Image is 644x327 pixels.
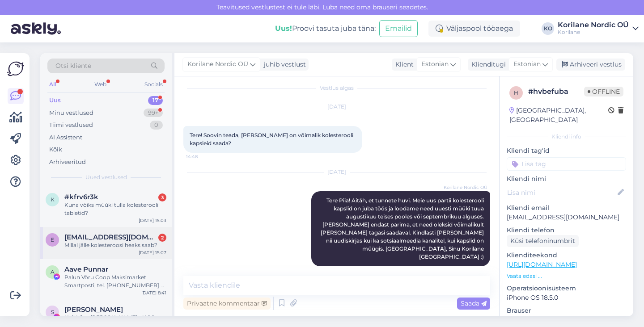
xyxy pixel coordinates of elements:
[187,59,248,69] span: Korilane Nordic OÜ
[507,293,626,302] p: iPhone OS 18.5.0
[183,298,271,310] div: Privaatne kommentaar
[275,23,376,34] div: Proovi tasuta juba täna:
[64,273,166,289] div: Palun Võru Coop Maksimarket Smartposti, tel. [PHONE_NUMBER]. Teile ka kena suve jätku🌻
[542,22,554,35] div: KO
[141,289,166,296] div: [DATE] 8:41
[51,309,54,315] span: S
[158,234,166,242] div: 2
[139,217,166,224] div: [DATE] 15:03
[183,84,490,92] div: Vestlus algas
[507,146,626,155] p: Kliendi tag'id
[64,241,166,249] div: Millal jälle kolesteroosi heaks saab?
[49,121,93,130] div: Tiimi vestlused
[49,145,62,154] div: Kõik
[55,61,91,71] span: Otsi kliente
[528,86,584,97] div: # hvbefuba
[47,79,58,90] div: All
[144,109,163,117] div: 99+
[507,260,577,268] a: [URL][DOMAIN_NAME]
[183,168,490,176] div: [DATE]
[507,133,626,141] div: Kliendi info
[461,299,487,307] span: Saada
[64,306,123,314] span: Sigrid Va
[143,79,165,90] div: Socials
[183,103,490,111] div: [DATE]
[584,87,623,96] span: Offline
[509,106,608,125] div: [GEOGRAPHIC_DATA], [GEOGRAPHIC_DATA]
[379,20,418,37] button: Emailid
[507,251,626,260] p: Klienditeekond
[150,121,163,130] div: 0
[507,306,626,315] p: Brauser
[49,96,61,105] div: Uus
[51,236,54,243] span: e
[514,89,518,96] span: h
[507,174,626,184] p: Kliendi nimi
[64,193,98,201] span: #kfrv6r3k
[468,60,506,69] div: Klienditugi
[507,226,626,235] p: Kliendi telefon
[64,233,157,241] span: ennalond@gmail.com
[190,132,355,147] span: Tere! Soovin teada, [PERSON_NAME] on võimalik kolesterooli kapsleid saada?
[148,96,163,105] div: 17
[49,158,86,167] div: Arhiveeritud
[558,21,639,36] a: Korilane Nordic OÜKorilane
[428,21,520,37] div: Väljaspool tööaega
[558,29,629,36] div: Korilane
[51,196,55,203] span: k
[49,133,82,142] div: AI Assistent
[507,284,626,293] p: Operatsioonisüsteem
[260,60,306,69] div: juhib vestlust
[7,60,24,77] img: Askly Logo
[444,184,487,191] span: Korilane Nordic OÜ
[139,249,166,256] div: [DATE] 15:07
[158,193,166,201] div: 3
[507,203,626,213] p: Kliendi email
[186,153,220,160] span: 14:48
[64,265,108,273] span: Aave Punnar
[392,60,414,69] div: Klient
[556,59,625,71] div: Arhiveeri vestlus
[507,235,579,247] div: Küsi telefoninumbrit
[513,59,541,69] span: Estonian
[454,267,487,273] span: 6:08
[49,109,93,117] div: Minu vestlused
[85,173,127,181] span: Uued vestlused
[421,59,449,69] span: Estonian
[507,188,616,197] input: Lisa nimi
[275,24,292,33] b: Uus!
[93,79,108,90] div: Web
[64,201,166,217] div: Kuna vòiks múúki tulla kolesterooli tabletid?
[507,157,626,171] input: Lisa tag
[321,197,485,260] span: Tere Piia! Aitäh, et tunnete huvi. Meie uus partii kolesterooli kapslid on juba töös ja loodame n...
[507,272,626,280] p: Vaata edasi ...
[558,21,629,29] div: Korilane Nordic OÜ
[51,268,55,275] span: A
[507,315,626,325] p: Safari 375.1.776343893
[507,213,626,222] p: [EMAIL_ADDRESS][DOMAIN_NAME]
